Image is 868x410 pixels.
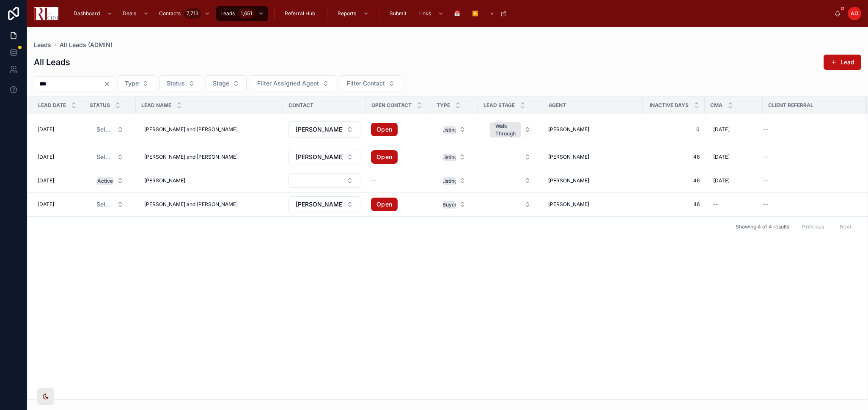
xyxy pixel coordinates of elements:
[763,126,768,133] span: --
[495,122,516,138] div: Walk Through
[710,198,758,211] a: --
[436,149,473,165] a: Select Button
[96,200,113,209] span: Select a Lead Status
[548,177,637,184] a: [PERSON_NAME]
[371,102,412,109] span: Open Contact
[220,10,235,17] span: Leads
[34,7,58,20] img: App logo
[74,10,100,17] span: Dashboard
[548,201,637,208] a: [PERSON_NAME]
[280,6,321,21] a: Referral Hub
[763,177,857,184] a: --
[144,177,185,184] span: [PERSON_NAME]
[437,197,472,212] button: Select Button
[548,201,589,208] span: [PERSON_NAME]
[385,6,412,21] a: Submit
[648,154,700,160] a: 46
[437,122,472,137] button: Select Button
[90,173,130,188] button: Select Button
[548,154,637,160] a: [PERSON_NAME]
[206,75,247,91] button: Select Button
[89,196,131,212] a: Select Button
[442,201,457,209] div: Buyer
[371,198,398,211] a: Open
[454,10,460,17] span: 📅
[710,123,758,136] a: [DATE]
[288,173,360,188] button: Select Button
[38,177,79,184] a: [DATE]
[483,118,538,141] a: Select Button
[768,102,813,109] span: Client Referral
[468,6,484,21] a: ▶️
[118,6,153,21] a: Deals
[38,126,54,133] span: [DATE]
[288,173,361,188] a: Select Button
[763,201,768,208] span: --
[60,41,113,49] a: All Leads (ADMIN)
[296,200,343,209] span: [PERSON_NAME] and [PERSON_NAME]
[549,102,566,109] span: Agent
[713,201,718,208] div: --
[442,126,457,134] div: Listing
[763,177,768,184] span: --
[824,55,861,70] button: Lead
[437,102,450,109] span: Type
[763,201,857,208] a: --
[141,123,278,136] a: [PERSON_NAME] and [PERSON_NAME]
[710,102,722,109] span: CMA
[155,6,214,21] a: Contacts7,713
[483,197,538,212] a: Select Button
[238,8,255,19] div: 1,651
[34,56,70,68] h1: All Leads
[288,149,360,165] button: Select Button
[144,126,238,133] span: [PERSON_NAME] and [PERSON_NAME]
[38,154,54,160] span: [DATE]
[340,75,402,91] button: Select Button
[710,150,758,164] a: [DATE]
[285,10,315,17] span: Referral Hub
[418,10,431,17] span: Links
[736,223,789,230] span: Showing 4 of 4 results
[90,197,130,212] button: Select Button
[1,41,16,56] iframe: Spotlight
[371,123,398,136] a: Open
[213,79,229,88] span: Stage
[648,126,700,133] a: 0
[371,150,426,164] a: Open
[89,173,131,189] a: Select Button
[490,10,494,17] span: +
[96,125,113,134] span: Select a Lead Status
[483,102,515,109] span: Lead Stage
[141,102,171,109] span: Lead Name
[548,177,589,184] span: [PERSON_NAME]
[713,177,730,184] span: [DATE]
[486,6,511,21] a: +
[371,198,426,211] a: Open
[90,102,110,109] span: Status
[141,150,278,164] a: [PERSON_NAME] and [PERSON_NAME]
[763,154,768,160] span: --
[34,41,51,49] a: Leads
[296,125,343,134] span: [PERSON_NAME] and [PERSON_NAME]
[338,10,356,17] span: Reports
[648,177,700,184] a: 46
[442,177,457,185] div: Listing
[89,121,131,138] a: Select Button
[288,121,360,138] button: Select Button
[257,79,319,88] span: Filter Assigned Agent
[288,149,361,165] a: Select Button
[89,149,131,165] a: Select Button
[38,126,79,133] a: [DATE]
[347,79,385,88] span: Filter Contact
[167,79,185,88] span: Status
[483,150,538,164] a: Select Button
[96,153,113,161] span: Select a Lead Status
[851,10,858,17] span: AO
[483,174,538,187] button: Select Button
[141,198,278,211] a: [PERSON_NAME] and [PERSON_NAME]
[288,196,361,213] a: Select Button
[184,8,201,19] div: 7,713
